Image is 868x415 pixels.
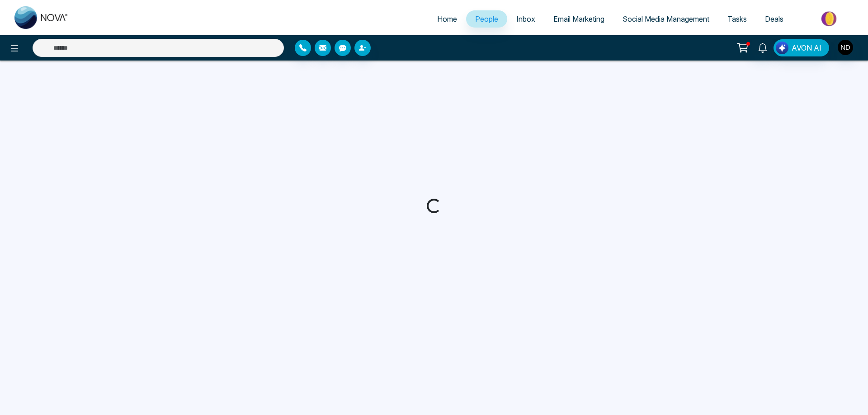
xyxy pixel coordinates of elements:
button: AVON AI [774,39,829,56]
a: Tasks [718,10,756,28]
a: Email Marketing [544,10,613,28]
img: Market-place.gif [797,9,863,29]
a: Social Media Management [613,10,718,28]
span: People [475,14,498,23]
img: Lead Flow [776,42,788,54]
span: Email Marketing [553,14,604,23]
a: Deals [756,10,793,28]
span: Social Media Management [623,14,709,23]
span: Tasks [727,14,747,23]
span: AVON AI [792,42,821,53]
span: Deals [765,14,783,23]
span: Home [437,14,457,23]
img: User Avatar [838,40,853,55]
a: Inbox [507,10,544,28]
a: Home [428,10,466,28]
img: Nova CRM Logo [14,6,69,29]
span: Inbox [516,14,535,23]
a: People [466,10,507,28]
